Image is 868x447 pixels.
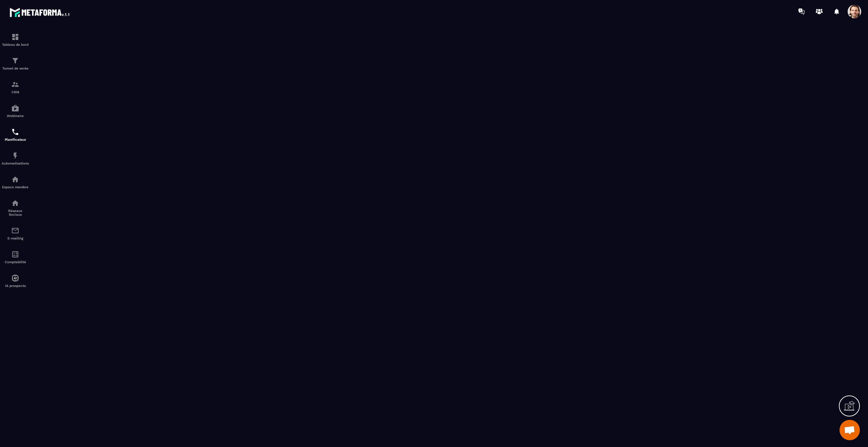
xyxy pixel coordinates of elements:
p: Automatisations [2,161,29,165]
p: Espace membre [2,185,29,189]
img: social-network [11,199,19,207]
a: formationformationCRM [2,75,29,99]
p: CRM [2,90,29,94]
img: scheduler [11,128,19,136]
img: formation [11,33,19,41]
img: formation [11,80,19,89]
a: automationsautomationsWebinaire [2,99,29,123]
a: schedulerschedulerPlanificateur [2,123,29,147]
a: social-networksocial-networkRéseaux Sociaux [2,194,29,221]
img: logo [9,6,71,18]
img: accountant [11,250,19,258]
a: automationsautomationsAutomatisations [2,147,29,170]
p: Réseaux Sociaux [2,209,29,216]
a: formationformationTableau de bord [2,28,29,52]
p: E-mailing [2,236,29,240]
a: formationformationTunnel de vente [2,52,29,75]
a: accountantaccountantComptabilité [2,245,29,269]
img: formation [11,57,19,65]
img: email [11,227,19,235]
p: Tunnel de vente [2,66,29,70]
a: Open chat [840,420,860,440]
img: automations [11,104,19,112]
a: emailemailE-mailing [2,221,29,245]
img: automations [11,274,19,282]
p: Tableau de bord [2,43,29,46]
p: Webinaire [2,114,29,118]
p: Comptabilité [2,260,29,264]
p: Planificateur [2,138,29,141]
p: IA prospects [2,284,29,288]
img: automations [11,152,19,160]
img: automations [11,175,19,183]
a: automationsautomationsEspace membre [2,170,29,194]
